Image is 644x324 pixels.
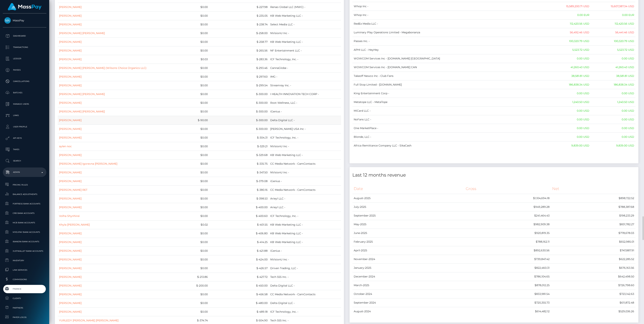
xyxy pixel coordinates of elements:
td: 112,420.56 USD [548,19,591,28]
td: $726,798.60 [551,281,635,290]
td: $831,782.27 [551,220,635,229]
a: Ibanera Bank Accounts [3,238,46,246]
td: 0.00 USD [591,133,635,141]
td: Takeoff Newco Inc - Club Fans [352,72,548,80]
td: King Entertainment Corp - [352,89,548,98]
td: 0.00 USD [591,54,635,63]
td: 15,589,200.71 USD [548,2,591,11]
td: $642,498.50 [551,272,635,281]
a: [PERSON_NAME] [59,75,82,78]
td: July-2025 [352,203,464,211]
td: $-424.00 [209,255,269,264]
td: 0.00 USD [548,115,591,124]
a: [PERSON_NAME] [59,171,82,174]
td: $0.00 [174,98,209,107]
td: KB Web Marketing LLC - [269,229,341,238]
td: 0.00 EUR [591,11,635,19]
p: Admin [4,169,45,175]
td: $0.00 [174,177,209,185]
td: ICF Technology, Inc. - [269,212,341,220]
td: 1,240.50 USD [591,98,635,107]
td: $611,872.48 [551,298,635,307]
span: Fortress Bank Accounts [4,202,45,206]
td: Arieyl LLC - [269,194,341,203]
td: $0.00 [174,133,209,142]
td: 0.00 USD [591,89,635,98]
td: $0.00 [174,46,209,55]
td: Delta Digital LLC - [269,281,341,290]
a: Manage Users [3,99,46,109]
td: $0.03 [174,55,209,64]
a: [PERSON_NAME] [59,275,82,279]
span: CRB Bank Accounts [4,211,45,215]
a: [PERSON_NAME] [59,49,82,52]
td: $0.00 [174,151,209,159]
td: $-400.60 [209,212,269,220]
td: $-456.58 [209,290,269,299]
td: $-401.55 [209,220,269,229]
td: $-400.00 [209,203,269,212]
td: $0.00 [174,72,209,81]
a: Volha Shynhirei [59,214,80,218]
td: 56,492.46 USD [548,28,591,37]
p: User Profile [4,124,45,130]
td: NVisionU Inc - [269,29,341,37]
span: MassPay [3,19,46,22]
a: [PERSON_NAME] [59,14,82,17]
a: Ledger [3,54,46,63]
p: Cancellations [4,79,45,84]
td: 41,260.43 USD [591,63,635,72]
p: Transactions [4,44,45,50]
td: $-379.08 [209,177,269,185]
a: Taxes [3,145,46,154]
td: $-238.74 [209,20,269,29]
a: Finance [3,285,46,293]
td: ICF Technology, Inc. - [269,55,341,64]
td: Delta Digital LLC - [269,116,341,125]
td: $822,460.31 [464,264,551,272]
td: 0.00 EUR [548,11,591,19]
td: 0.00 USD [591,107,635,115]
td: $949,289.28 [464,203,551,211]
td: $0.00 [174,64,209,72]
td: CC Media Network - CamContacts [269,159,341,168]
td: 0.00 USD [548,133,591,141]
a: [PERSON_NAME] [59,84,82,87]
a: CRB Bank Accounts [3,209,46,217]
td: 56,441.46 USD [591,28,635,37]
td: August-2024 [352,307,464,316]
td: 100,320.79 USD [591,37,635,46]
td: 0.00 USD [548,107,591,115]
span: Payer Logos [4,315,45,319]
a: [PERSON_NAME] [PERSON_NAME] [59,92,105,96]
td: September-2025 [352,211,464,220]
td: February-2025 [352,238,464,246]
td: $-304.31 [209,133,269,142]
td: NVisionU Inc - [269,168,341,177]
td: $0.00 [174,142,209,151]
a: API Keys [3,133,46,143]
a: [PERSON_NAME] [59,179,82,183]
td: Delta Digital LLC - [269,299,341,307]
td: CannaGlobe - [269,64,341,72]
a: Transactions [3,43,46,52]
td: 1,240.50 USD [548,98,591,107]
td: $-329.68 [209,151,269,159]
td: $652,985.01 [551,238,635,246]
td: 0.00 USD [591,115,635,124]
td: $0.00 [174,3,209,11]
td: $-300.00 [209,90,269,98]
td: $-200.00 [174,281,209,290]
td: $-421.88 [209,246,269,255]
td: $0.00 [174,238,209,246]
td: November-2024 [352,255,464,264]
td: [PERSON_NAME] USA Inc - [269,125,341,133]
td: $920,819.35 [464,229,551,238]
td: $-227.98 [209,3,269,11]
td: $0.00 [174,203,209,212]
a: [PERSON_NAME] [59,118,82,122]
a: [PERSON_NAME] [59,197,82,200]
td: KB Web Marketing LLC - [269,11,341,20]
p: Taxes [4,147,45,152]
td: August-2025 [352,194,464,203]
